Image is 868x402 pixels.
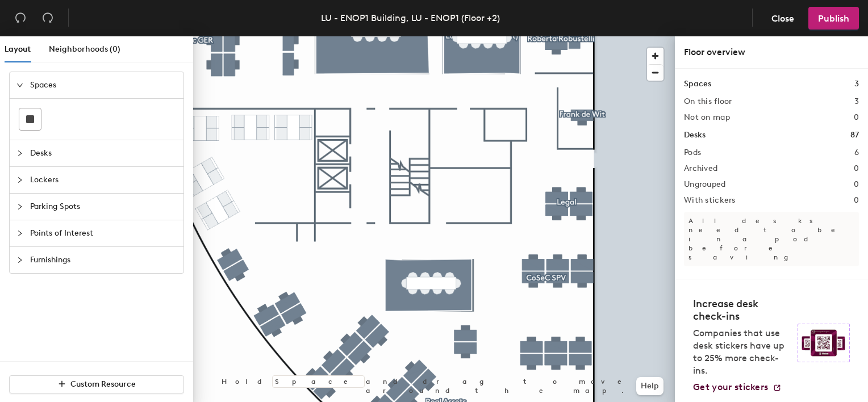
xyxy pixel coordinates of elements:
[684,164,717,173] h2: Archived
[30,72,177,98] span: Spaces
[16,203,23,210] span: collapsed
[684,196,736,205] h2: With stickers
[693,382,782,393] a: Get your stickers
[854,148,859,157] h2: 6
[808,7,859,30] button: Publish
[9,375,184,393] button: Custom Resource
[850,129,859,141] h1: 87
[684,129,706,141] h1: Desks
[684,97,732,106] h2: On this floor
[854,180,859,189] h2: 0
[30,167,177,193] span: Lockers
[854,113,859,122] h2: 0
[854,97,859,106] h2: 3
[16,257,23,263] span: collapsed
[693,327,791,377] p: Companies that use desk stickers have up to 25% more check-ins.
[684,180,726,189] h2: Ungrouped
[16,150,23,157] span: collapsed
[30,140,177,166] span: Desks
[30,220,177,246] span: Points of Interest
[762,7,804,30] button: Close
[854,278,859,290] h1: 0
[16,230,23,237] span: collapsed
[684,113,730,122] h2: Not on map
[36,7,59,30] button: Redo (⌘ + ⇧ + Z)
[693,382,768,392] span: Get your stickers
[684,148,701,157] h2: Pods
[321,11,500,25] div: LU - ENOP1 Building, LU - ENOP1 (Floor +2)
[684,278,713,290] h1: Lockers
[854,196,859,205] h2: 0
[693,298,791,323] h4: Increase desk check-ins
[684,78,711,90] h1: Spaces
[818,13,849,24] span: Publish
[771,13,794,24] span: Close
[16,82,23,89] span: expanded
[30,194,177,220] span: Parking Spots
[798,324,850,362] img: Sticker logo
[9,7,32,30] button: Undo (⌘ + Z)
[636,377,663,395] button: Help
[684,45,859,59] div: Floor overview
[854,164,859,173] h2: 0
[30,247,177,273] span: Furnishings
[16,177,23,183] span: collapsed
[5,44,31,54] span: Layout
[854,78,859,90] h1: 3
[70,379,136,389] span: Custom Resource
[684,212,859,266] p: All desks need to be in a pod before saving
[49,44,120,54] span: Neighborhoods (0)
